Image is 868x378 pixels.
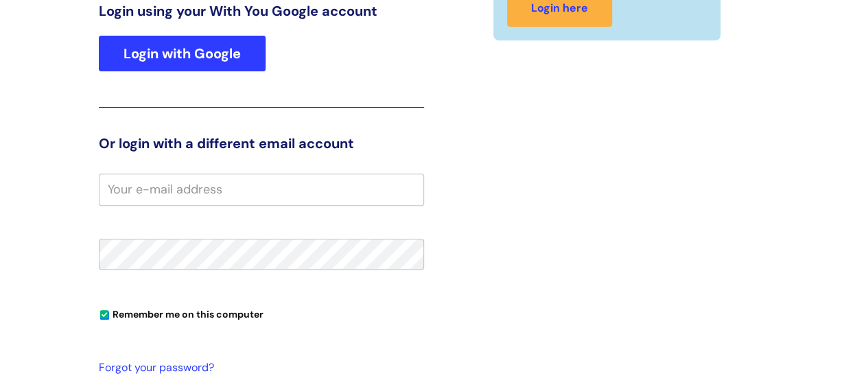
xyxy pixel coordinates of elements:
h3: Or login with a different email account [99,135,424,152]
a: Forgot your password? [99,358,417,378]
input: Your e-mail address [99,174,424,205]
div: You can uncheck this option if you're logging in from a shared device [99,303,424,324]
input: Remember me on this computer [100,311,109,320]
a: Login with Google [99,36,266,71]
label: Remember me on this computer [99,305,263,320]
h3: Login using your With You Google account [99,3,424,19]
